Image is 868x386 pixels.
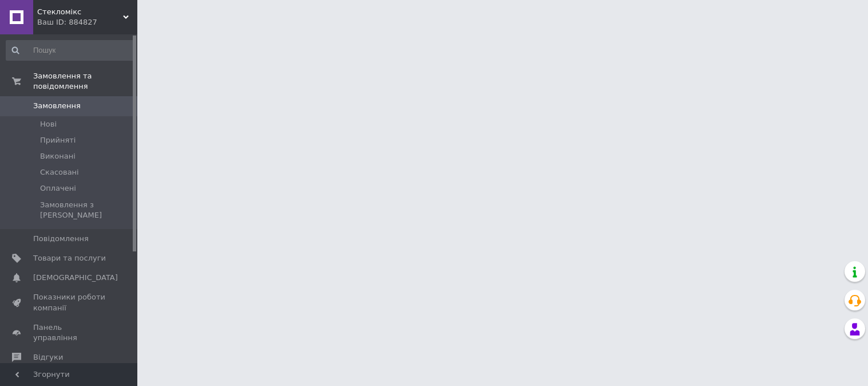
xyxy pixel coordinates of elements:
span: Виконані [40,151,76,162]
span: Замовлення та повідомлення [33,71,137,92]
span: [DEMOGRAPHIC_DATA] [33,273,118,283]
span: Панель управління [33,322,106,343]
span: Прийняті [40,135,76,145]
span: Оплачені [40,183,76,194]
span: Повідомлення [33,234,89,244]
span: Товари та послуги [33,253,106,263]
span: Нові [40,119,57,129]
span: Скасовані [40,167,79,178]
span: Стекломікс [37,7,123,17]
span: Замовлення [33,101,81,111]
input: Пошук [6,40,135,61]
div: Ваш ID: 884827 [37,17,137,27]
span: Відгуки [33,352,63,363]
span: Замовлення з [PERSON_NAME] [40,200,134,220]
span: Показники роботи компанії [33,292,106,313]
